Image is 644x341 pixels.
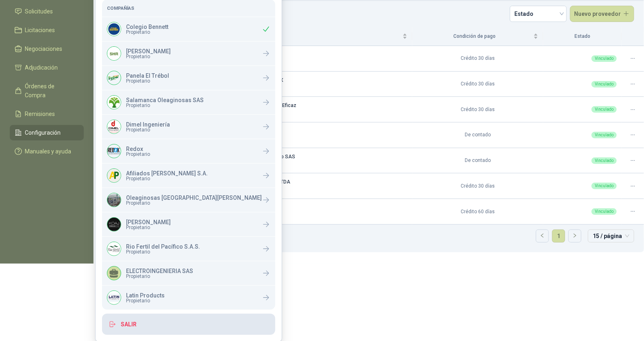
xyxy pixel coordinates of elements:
img: Company Logo [107,242,121,256]
span: Remisiones [25,109,55,118]
a: ELECTROINGENIERIA SASPropietario [102,261,275,285]
p: ELECTROINGENIERIA SAS [126,268,193,274]
p: Latin Products [126,293,165,298]
p: Rio Fertil del Pacífico S.A.S. [126,244,200,249]
span: Propietario [126,201,262,205]
a: Company LogoRedoxPropietario [102,139,275,163]
a: Licitaciones [10,22,84,38]
span: Proveedor [217,33,401,40]
a: Company LogoDimel IngenieríaPropietario [102,115,275,139]
button: Salir [102,314,275,335]
img: Company Logo [107,47,121,60]
p: Salamanca Oleaginosas SAS [126,97,204,103]
span: Solicitudes [25,7,53,16]
a: Solicitudes [10,4,84,19]
img: Company Logo [107,169,121,182]
a: Company LogoOleaginosas [GEOGRAPHIC_DATA][PERSON_NAME]Propietario [102,188,275,212]
span: Propietario [126,176,208,181]
p: Dimel Ingeniería [126,122,170,127]
p: Redox [126,146,150,152]
button: right [569,230,581,242]
div: Vinculado [592,208,617,215]
p: Colegio Bennett [126,24,168,30]
a: Negociaciones [10,41,84,57]
div: tamaño de página [588,230,634,243]
td: Crédito 30 días [412,72,544,97]
td: De contado [412,122,544,148]
td: Crédito 30 días [412,97,544,122]
span: 15 / página [593,230,629,242]
a: Company LogoRio Fertil del Pacífico S.A.S.Propietario [102,237,275,261]
p: Oleaginosas [GEOGRAPHIC_DATA][PERSON_NAME] [126,195,262,201]
span: Propietario [126,54,171,59]
a: Company Logo[PERSON_NAME]Propietario [102,42,275,66]
span: Adjudicación [25,63,58,72]
span: Negociaciones [25,44,63,53]
span: right [572,233,577,238]
a: 1 [553,230,565,242]
button: Nuevo proveedor [570,6,635,22]
span: Propietario [126,30,168,35]
span: Propietario [126,79,169,83]
div: Vinculado [592,157,617,164]
img: Company Logo [107,218,121,231]
p: [PERSON_NAME] [126,219,171,225]
div: Vinculado [592,132,617,138]
p: Afiliados [PERSON_NAME] S.A. [126,170,208,176]
td: Crédito 30 días [412,46,544,72]
th: Estado [543,27,622,46]
span: Propietario [126,103,204,108]
div: Vinculado [592,106,617,113]
button: left [536,230,548,242]
a: Company LogoSalamanca Oleaginosas SASPropietario [102,90,275,114]
span: Propietario [126,249,200,254]
td: De contado [412,148,544,174]
span: Propietario [126,127,170,132]
span: Propietario [126,274,193,279]
a: Company LogoLatin ProductsPropietario [102,286,275,310]
a: Configuración [10,125,84,140]
a: Remisiones [10,106,84,122]
img: Company Logo [107,291,121,304]
a: Órdenes de Compra [10,79,84,103]
a: Manuales y ayuda [10,144,84,159]
span: Órdenes de Compra [25,82,76,100]
li: 1 [552,230,565,243]
th: Condición de pago [412,27,544,46]
a: Company Logo[PERSON_NAME]Propietario [102,212,275,236]
span: Licitaciones [25,26,55,35]
img: Company Logo [107,144,121,158]
span: Configuración [25,128,61,137]
a: Company LogoPanela El TrébolPropietario [102,66,275,90]
span: Propietario [126,225,171,230]
span: Condición de pago [417,33,532,40]
th: Proveedor [212,27,412,46]
a: Adjudicación [10,60,84,75]
img: Company Logo [107,22,121,36]
div: Vinculado [592,55,617,62]
a: Company LogoAfiliados [PERSON_NAME] S.A.Propietario [102,164,275,188]
img: Company Logo [107,120,121,133]
td: Crédito 60 días [412,199,544,225]
p: [PERSON_NAME] [126,48,171,54]
span: left [540,233,545,238]
p: Panela El Trébol [126,73,169,79]
td: Crédito 30 días [412,173,544,199]
span: Propietario [126,152,150,157]
span: Estado [515,8,562,20]
li: Página anterior [536,230,549,243]
span: Manuales y ayuda [25,147,72,156]
div: Company LogoColegio BennettPropietario [102,17,275,41]
div: Vinculado [592,183,617,189]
